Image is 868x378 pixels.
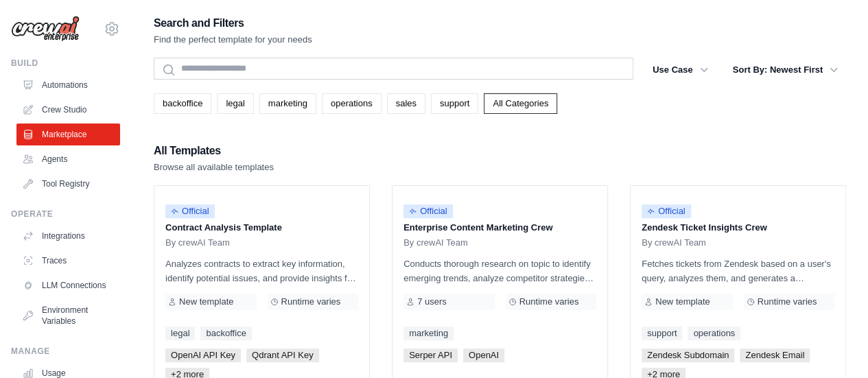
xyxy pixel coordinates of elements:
[431,93,478,114] a: support
[16,123,120,145] a: Marketplace
[484,93,557,114] a: All Categories
[16,299,120,332] a: Environment Variables
[165,349,241,362] span: OpenAI API Key
[16,99,120,121] a: Crew Studio
[642,204,691,218] span: Official
[403,327,454,340] a: marketing
[154,93,211,114] a: backoffice
[403,237,468,248] span: By crewAI Team
[403,257,596,285] p: Conducts thorough research on topic to identify emerging trends, analyze competitor strategies, a...
[519,296,579,307] span: Runtime varies
[217,93,253,114] a: legal
[642,237,706,248] span: By crewAI Team
[642,349,734,362] span: Zendesk Subdomain
[11,346,120,357] div: Manage
[322,93,382,114] a: operations
[11,16,80,42] img: Logo
[642,327,682,340] a: support
[463,349,504,362] span: OpenAI
[179,296,233,307] span: New template
[403,349,458,362] span: Serper API
[403,204,453,218] span: Official
[16,173,120,195] a: Tool Registry
[165,327,195,340] a: legal
[642,257,834,285] p: Fetches tickets from Zendesk based on a user's query, analyzes them, and generates a summary. Out...
[11,58,120,69] div: Build
[644,58,716,82] button: Use Case
[417,296,447,307] span: 7 users
[740,349,810,362] span: Zendesk Email
[725,58,846,82] button: Sort By: Newest First
[165,221,358,235] p: Contract Analysis Template
[259,93,316,114] a: marketing
[16,74,120,96] a: Automations
[165,237,230,248] span: By crewAI Team
[165,257,358,285] p: Analyzes contracts to extract key information, identify potential issues, and provide insights fo...
[11,209,120,220] div: Operate
[154,141,274,161] h2: All Templates
[154,14,312,33] h2: Search and Filters
[387,93,425,114] a: sales
[16,225,120,247] a: Integrations
[16,250,120,272] a: Traces
[688,327,740,340] a: operations
[154,33,312,47] p: Find the perfect template for your needs
[758,296,817,307] span: Runtime varies
[154,161,274,174] p: Browse all available templates
[403,221,596,235] p: Enterprise Content Marketing Crew
[655,296,709,307] span: New template
[165,204,215,218] span: Official
[16,274,120,296] a: LLM Connections
[281,296,341,307] span: Runtime varies
[246,349,319,362] span: Qdrant API Key
[200,327,251,340] a: backoffice
[16,148,120,170] a: Agents
[642,221,834,235] p: Zendesk Ticket Insights Crew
